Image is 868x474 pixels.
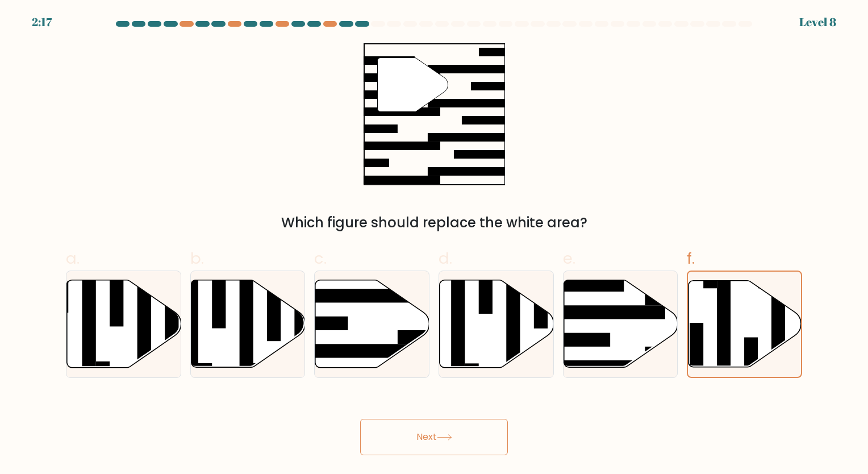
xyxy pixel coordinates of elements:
span: e. [563,247,575,269]
span: d. [439,247,452,269]
span: c. [314,247,327,269]
div: Which figure should replace the white area? [73,213,795,233]
span: f. [687,247,695,269]
span: a. [66,247,80,269]
button: Next [360,419,508,455]
g: " [377,58,448,112]
div: Level 8 [799,14,836,31]
div: 2:17 [32,14,52,31]
span: b. [190,247,204,269]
